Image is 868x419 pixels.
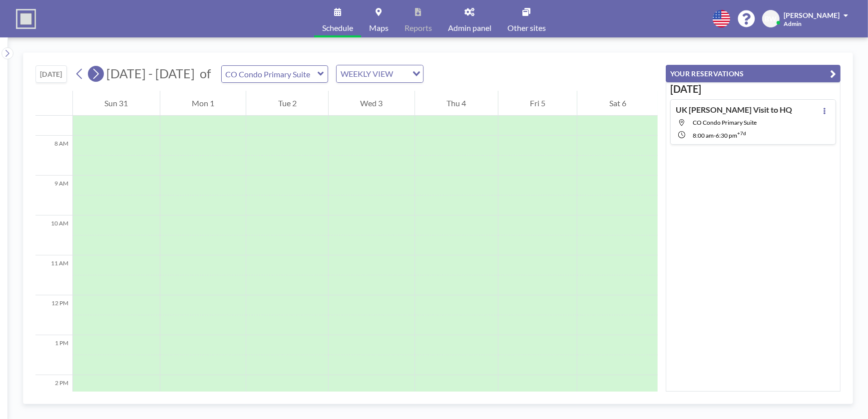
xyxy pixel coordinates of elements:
[35,255,72,295] div: 11 AM
[405,24,432,32] span: Reports
[35,215,72,255] div: 10 AM
[784,11,840,19] span: [PERSON_NAME]
[666,65,841,82] button: YOUR RESERVATIONS
[765,14,777,23] span: BW
[337,65,423,82] div: Search for option
[35,176,72,215] div: 9 AM
[246,91,328,116] div: Tue 2
[73,91,160,116] div: Sun 31
[35,65,67,83] button: [DATE]
[507,24,546,32] span: Other sites
[16,9,36,29] img: organization-logo
[222,66,318,82] input: CO Condo Primary Suite
[714,132,716,139] span: -
[396,67,407,80] input: Search for option
[200,66,211,81] span: of
[35,96,72,136] div: 7 AM
[35,136,72,176] div: 8 AM
[676,105,792,115] h4: UK [PERSON_NAME] Visit to HQ
[784,20,802,27] span: Admin
[737,130,746,136] sup: +7d
[369,24,389,32] span: Maps
[693,132,714,139] span: 8:00 AM
[106,66,195,81] span: [DATE] - [DATE]
[35,375,72,415] div: 2 PM
[448,24,491,32] span: Admin panel
[415,91,498,116] div: Thu 4
[322,24,353,32] span: Schedule
[35,335,72,375] div: 1 PM
[693,119,757,126] span: CO Condo Primary Suite
[716,132,737,139] span: 6:30 PM
[670,83,836,95] h3: [DATE]
[498,91,577,116] div: Fri 5
[160,91,246,116] div: Mon 1
[339,67,395,80] span: WEEKLY VIEW
[35,295,72,335] div: 12 PM
[577,91,658,116] div: Sat 6
[329,91,415,116] div: Wed 3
